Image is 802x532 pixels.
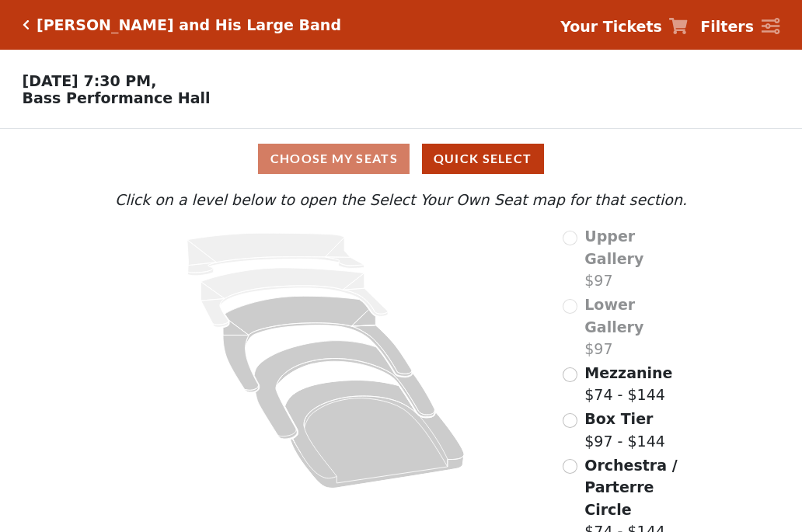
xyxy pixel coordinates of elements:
[23,19,30,30] a: Click here to go back to filters
[584,408,665,452] label: $97 - $144
[37,16,341,34] h5: [PERSON_NAME] and His Large Band
[584,294,691,360] label: $97
[111,189,691,211] p: Click on a level below to open the Select Your Own Seat map for that section.
[584,225,691,292] label: $97
[700,16,779,38] a: Filters
[285,381,465,489] path: Orchestra / Parterre Circle - Seats Available: 146
[584,362,672,406] label: $74 - $144
[584,228,643,267] span: Upper Gallery
[187,233,364,276] path: Upper Gallery - Seats Available: 0
[584,364,672,381] span: Mezzanine
[700,18,754,35] strong: Filters
[584,410,653,427] span: Box Tier
[560,16,688,38] a: Your Tickets
[422,144,544,174] button: Quick Select
[201,268,389,327] path: Lower Gallery - Seats Available: 0
[584,296,643,336] span: Lower Gallery
[560,18,662,35] strong: Your Tickets
[584,457,677,518] span: Orchestra / Parterre Circle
